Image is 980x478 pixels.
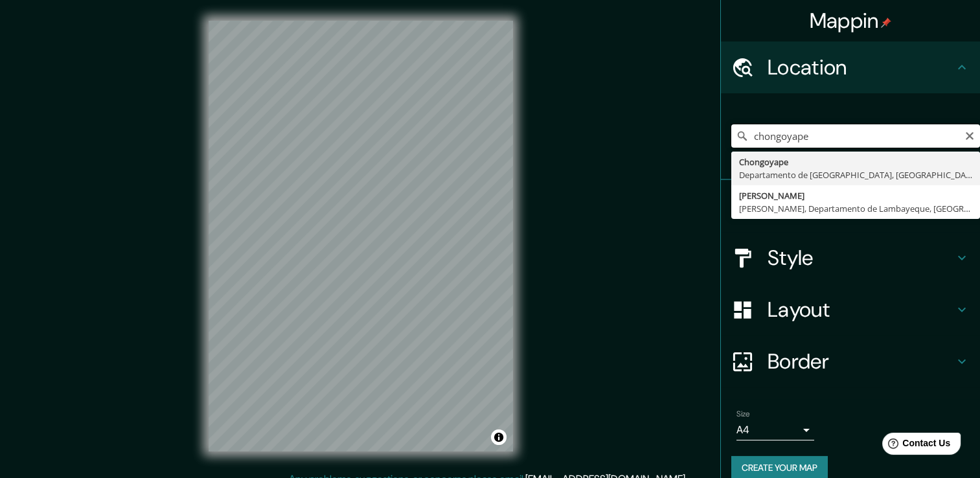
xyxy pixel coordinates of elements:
button: Clear [964,129,975,141]
label: Size [736,409,750,420]
div: Chongoyape [739,155,972,168]
div: Departamento de [GEOGRAPHIC_DATA], [GEOGRAPHIC_DATA] [739,168,972,181]
button: Toggle attribution [491,429,507,445]
div: A4 [736,420,814,440]
div: [PERSON_NAME], Departamento de Lambayeque, [GEOGRAPHIC_DATA] [739,202,972,215]
div: Border [721,336,980,387]
div: Style [721,232,980,284]
img: pin-icon.png [881,17,891,28]
canvas: Map [209,21,513,451]
div: [PERSON_NAME] [739,189,972,202]
h4: Layout [768,297,954,323]
iframe: Help widget launcher [865,427,966,464]
h4: Border [768,348,954,374]
h4: Style [768,245,954,271]
h4: Pins [768,193,954,219]
div: Pins [721,180,980,232]
div: Location [721,41,980,93]
div: Layout [721,284,980,336]
h4: Mappin [810,8,892,34]
h4: Location [768,54,954,80]
input: Pick your city or area [731,124,980,148]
